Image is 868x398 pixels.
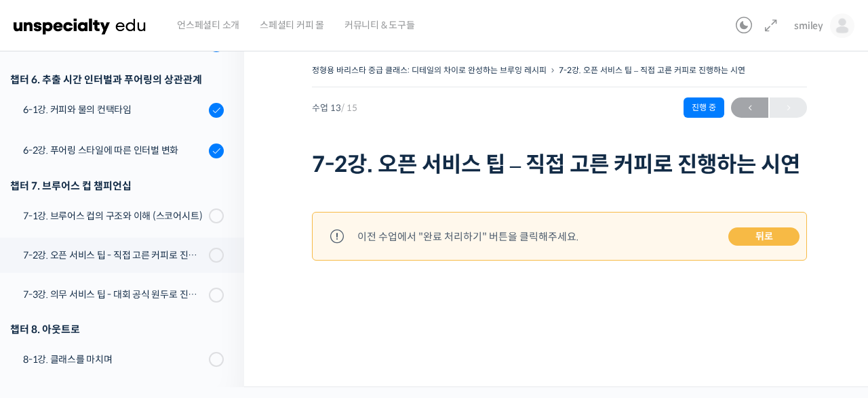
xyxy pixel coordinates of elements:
[731,99,768,117] span: ←
[10,177,224,195] div: 챕터 7. 브루어스 컵 챔피언십
[341,102,357,114] span: / 15
[312,152,807,177] h1: 7-2강. 오픈 서비스 팁 – 직접 고른 커피로 진행하는 시연
[23,352,205,367] div: 8-1강. 클래스를 마치며
[210,306,226,317] span: 설정
[312,104,357,112] span: 수업 13
[175,286,260,319] a: 설정
[794,20,823,32] span: smiley
[10,70,224,89] div: 챕터 6. 추출 시간 인터벌과 푸어링의 상관관계
[23,287,205,302] div: 7-3강. 의무 서비스 팁 - 대회 공식 원두로 진행하는 시연
[728,227,800,246] a: 뒤로
[23,143,205,158] div: 6-2강. 푸어링 스타일에 따른 인터벌 변화
[23,102,205,117] div: 6-1강. 커피와 물의 컨택타임
[731,97,768,118] a: ←이전
[23,208,205,223] div: 7-1강. 브루어스 컵의 구조와 이해 (스코어시트)
[559,65,745,75] a: 7-2강. 오픈 서비스 팁 – 직접 고른 커피로 진행하는 시연
[4,286,90,319] a: 홈
[312,65,547,75] a: 정형용 바리스타 중급 클래스: 디테일의 차이로 완성하는 브루잉 레시피
[684,97,724,118] div: 진행 중
[23,248,205,263] div: 7-2강. 오픈 서비스 팁 - 직접 고른 커피로 진행하는 시연
[43,306,51,317] span: 홈
[10,320,224,338] div: 챕터 8. 아웃트로
[90,286,175,319] a: 대화
[357,227,578,246] div: 이전 수업에서 "완료 처리하기" 버튼을 클릭해주세요.
[124,307,140,317] span: 대화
